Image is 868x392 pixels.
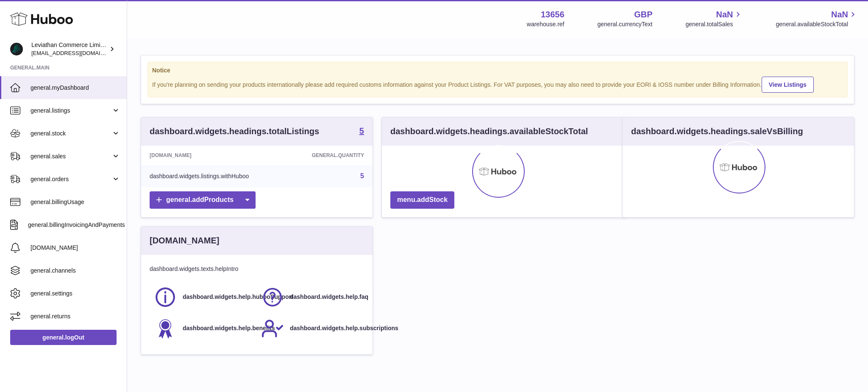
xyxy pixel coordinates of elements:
[360,172,364,179] a: 5
[290,293,368,301] span: dashboard.widgets.help.faq
[31,41,108,57] div: Leviathan Commerce Limited
[261,317,360,340] a: dashboard.widgets.help.subscriptions
[776,9,858,28] a: NaN general.availableStockTotal
[183,293,293,301] span: dashboard.widgets.help.hubooSupport
[290,324,398,332] span: dashboard.widgets.help.subscriptions
[183,324,275,332] span: dashboard.widgets.help.benefits
[716,9,733,20] span: NaN
[390,126,588,137] h3: dashboard.widgets.headings.availableStockTotal
[286,146,373,165] th: general.quantity
[31,50,125,56] span: [EMAIL_ADDRESS][DOMAIN_NAME]
[154,317,253,340] a: dashboard.widgets.help.benefits
[31,107,111,115] span: general.listings
[527,20,565,28] div: warehouse.ref
[31,198,120,206] span: general.billingUsage
[150,265,364,273] p: dashboard.widgets.texts.helpIntro
[359,127,364,135] strong: 5
[685,20,743,28] span: general.totalSales
[762,77,814,93] a: View Listings
[150,191,256,209] a: general.addProducts
[31,267,120,275] span: general.channels
[541,9,565,20] strong: 13656
[31,152,111,160] span: general.sales
[31,130,111,138] span: general.stock
[10,43,23,55] img: support@pawwise.co
[390,191,454,209] a: menu.addStock
[776,20,858,28] span: general.availableStockTotal
[150,235,219,246] h3: [DOMAIN_NAME]
[831,9,848,20] span: NaN
[150,126,319,137] h3: dashboard.widgets.headings.totalListings
[31,312,120,320] span: general.returns
[261,286,360,309] a: dashboard.widgets.help.faq
[31,244,120,252] span: [DOMAIN_NAME]
[634,9,652,20] strong: GBP
[631,126,803,137] h3: dashboard.widgets.headings.saleVsBilling
[598,20,653,28] div: general.currencyText
[31,175,111,183] span: general.orders
[152,66,843,75] strong: Notice
[31,290,120,298] span: general.settings
[28,221,125,229] span: general.billingInvoicingAndPayments
[10,330,117,345] a: general.logOut
[31,84,120,92] span: general.myDashboard
[154,286,253,309] a: dashboard.widgets.help.hubooSupport
[359,127,364,137] a: 5
[685,9,743,28] a: NaN general.totalSales
[141,146,286,165] th: [DOMAIN_NAME]
[141,165,286,187] td: dashboard.widgets.listings.withHuboo
[152,75,843,93] div: If you're planning on sending your products internationally please add required customs informati...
